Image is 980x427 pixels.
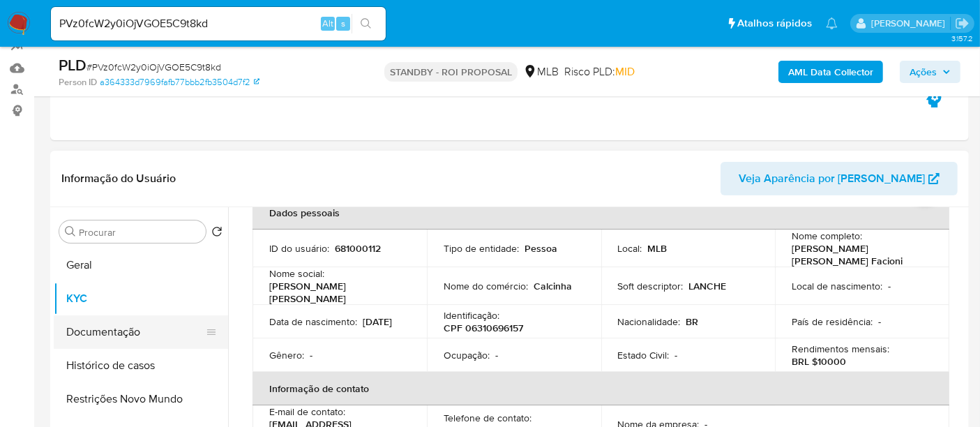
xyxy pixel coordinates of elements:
[788,61,873,83] b: AML Data Collector
[363,315,392,328] p: [DATE]
[252,196,949,230] th: Dados pessoais
[615,63,635,80] span: MID
[352,14,380,33] button: search-icon
[269,349,304,361] p: Gênero :
[310,349,312,361] p: -
[54,349,228,382] button: Histórico de casos
[739,162,925,195] span: Veja Aparência por [PERSON_NAME]
[269,315,357,328] p: Data de nascimento :
[675,349,678,361] p: -
[384,62,518,82] p: STANDBY - ROI PROPOSAL
[888,280,891,292] p: -
[792,315,873,328] p: País de residência :
[689,280,727,292] p: LANCHE
[778,61,883,83] button: AML Data Collector
[495,349,498,361] p: -
[618,315,681,328] p: Nacionalidade :
[618,349,670,361] p: Estado Civil :
[686,315,699,328] p: BR
[269,267,324,280] p: Nome social :
[335,242,381,255] p: 681000112
[618,280,684,292] p: Soft descriptor :
[826,17,838,29] a: Notificações
[871,17,950,30] p: erico.trevizan@mercadopago.com.br
[444,280,528,292] p: Nome do comércio :
[322,17,333,30] span: Alt
[86,60,221,74] span: # PVz0fcW2y0iOjVGOE5C9t8kd
[444,349,490,361] p: Ocupação :
[523,64,559,80] div: MLB
[211,226,223,241] button: Retornar ao pedido padrão
[618,242,642,255] p: Local :
[269,405,345,418] p: E-mail de contato :
[564,64,635,80] span: Risco PLD:
[59,76,97,89] b: Person ID
[252,372,949,405] th: Informação de contato
[525,242,557,255] p: Pessoa
[955,16,970,31] a: Sair
[54,315,217,349] button: Documentação
[51,15,386,33] input: Pesquise usuários ou casos...
[721,162,958,195] button: Veja Aparência por [PERSON_NAME]
[792,355,846,368] p: BRL $10000
[534,280,572,292] p: Calcinha
[54,248,228,282] button: Geral
[61,172,176,186] h1: Informação do Usuário
[792,280,882,292] p: Local de nascimento :
[951,33,973,44] span: 3.157.2
[65,226,76,237] button: Procurar
[444,242,519,255] p: Tipo de entidade :
[878,315,881,328] p: -
[54,282,228,315] button: KYC
[900,61,960,83] button: Ações
[444,412,532,424] p: Telefone de contato :
[341,17,345,30] span: s
[59,54,86,76] b: PLD
[792,343,889,355] p: Rendimentos mensais :
[737,16,812,31] span: Atalhos rápidos
[792,230,862,242] p: Nome completo :
[269,280,405,305] p: [PERSON_NAME] [PERSON_NAME]
[910,61,937,83] span: Ações
[792,242,927,267] p: [PERSON_NAME] [PERSON_NAME] Facioni
[444,322,523,334] p: CPF 06310696157
[79,226,200,239] input: Procurar
[444,309,499,322] p: Identificação :
[54,382,228,416] button: Restrições Novo Mundo
[269,242,329,255] p: ID do usuário :
[100,76,259,89] a: a364333d7969fafb77bbb2fb3504d7f2
[648,242,668,255] p: MLB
